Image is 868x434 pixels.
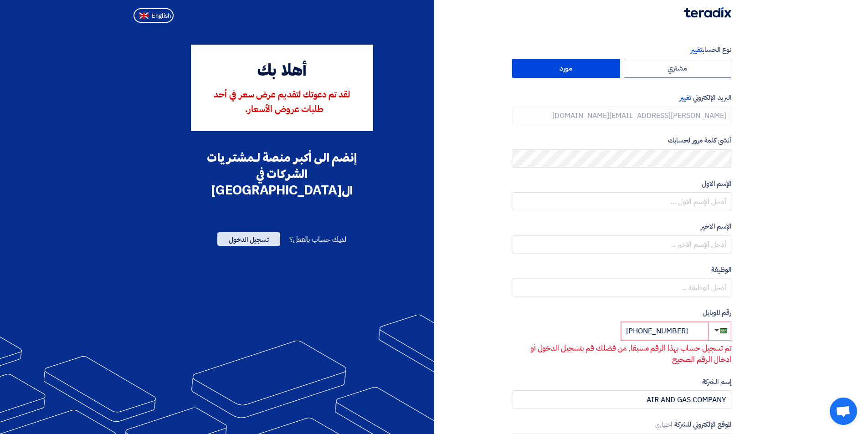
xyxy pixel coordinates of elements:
[152,13,171,19] span: English
[134,8,174,23] button: English
[513,45,731,55] label: نوع الحساب
[513,278,731,296] input: أدخل الوظيفة ...
[513,377,731,387] label: إسم الشركة
[513,390,731,408] input: أدخل إسم الشركة ...
[513,419,731,430] label: الموقع الإلكتروني للشركة
[512,59,620,78] label: مورد
[513,192,731,210] input: أدخل الإسم الاول ...
[139,12,149,19] img: en-US.png
[513,92,731,103] label: البريد الإلكتروني
[513,221,731,232] label: الإسم الاخير
[204,59,360,84] div: أهلا بك
[680,92,691,102] span: تغيير
[214,91,350,114] span: لقد تم دعوتك لتقديم عرض سعر في أحد طلبات عروض الأسعار.
[513,265,731,275] label: الوظيفة
[513,106,731,124] input: أدخل بريد العمل الإلكتروني الخاص بك ...
[624,59,732,78] label: مشتري
[621,322,709,340] input: أدخل رقم الموبايل ...
[289,234,346,245] span: لديك حساب بالفعل؟
[217,232,280,246] span: تسجيل الدخول
[513,235,731,254] input: أدخل الإسم الاخير ...
[191,149,373,199] div: إنضم الى أكبر منصة لـمشتريات الشركات في ال[GEOGRAPHIC_DATA]
[513,342,731,366] p: تم تسجيل حساب بهذا الرقم مسبقا, من فضلك قم بتسجيل الدخول أو ادخال الرقم الصحيح
[655,420,673,429] span: أختياري
[513,179,731,189] label: الإسم الاول
[513,135,731,146] label: أنشئ كلمة مرور لحسابك
[691,45,703,55] span: تغيير
[830,398,857,425] div: Open chat
[513,307,731,318] label: رقم الموبايل
[217,234,280,245] a: تسجيل الدخول
[684,7,731,18] img: Teradix logo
